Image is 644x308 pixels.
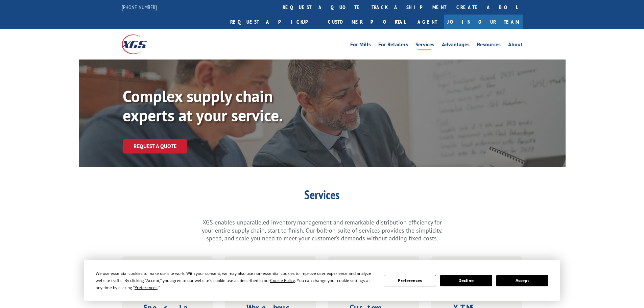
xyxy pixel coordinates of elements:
[350,42,371,49] a: For Mills
[84,260,560,301] div: Cookie Consent Prompt
[440,275,492,286] button: Decline
[415,42,434,49] a: Services
[477,42,501,49] a: Resources
[411,15,444,29] a: Agent
[225,15,323,29] a: Request a pickup
[200,189,444,204] h1: Services
[135,285,158,290] span: Preferences
[270,278,295,283] span: Cookie Policy
[508,42,523,49] a: About
[96,270,376,291] div: We use essential cookies to make our site work. With your consent, we may also use non-essential ...
[384,275,436,286] button: Preferences
[323,15,411,29] a: Customer Portal
[122,4,157,10] a: [PHONE_NUMBER]
[200,218,444,242] p: XGS enables unparalleled inventory management and remarkable distribution efficiency for your ent...
[496,275,548,286] button: Accept
[442,42,470,49] a: Advantages
[444,15,523,29] a: Join Our Team
[123,87,326,125] p: Complex supply chain experts at your service.
[378,42,408,49] a: For Retailers
[123,139,187,153] a: Request a Quote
